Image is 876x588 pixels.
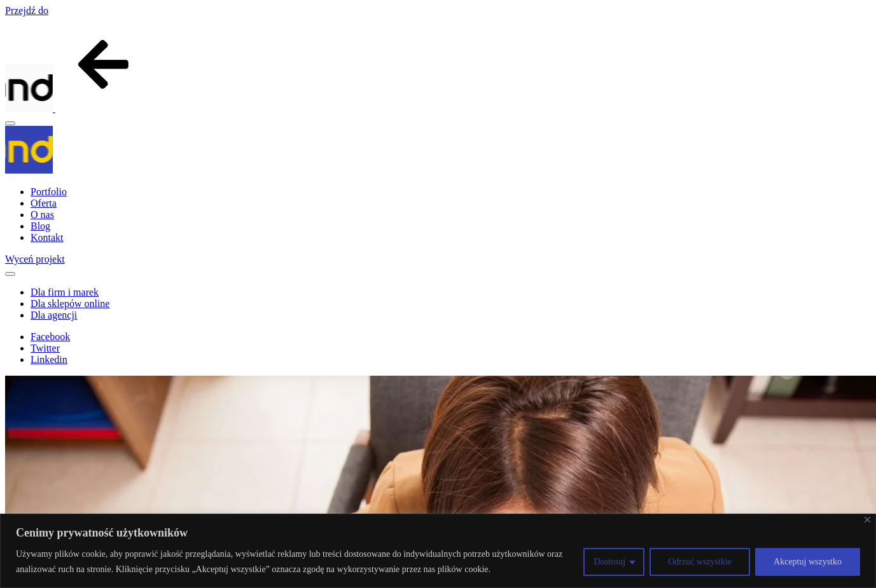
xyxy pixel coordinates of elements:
p: Używamy plików cookie, aby poprawić jakość przeglądania, wyświetlać reklamy lub treści dostosowan... [16,547,574,577]
a: Dla sklepów online [31,298,109,309]
button: Navigation [5,121,15,125]
a: Linkedin [31,354,67,365]
img: Powrót [55,17,151,112]
img: Brandoo Group [5,64,53,112]
a: Oferta [31,198,57,209]
button: Blisko [865,517,870,523]
p: Cenimy prywatność użytkowników [16,525,860,540]
button: Odrzuć wszystkie [650,548,750,576]
a: Facebook [31,331,70,342]
a: Portfolio [31,186,67,197]
button: Akceptuj wszystko [755,548,860,576]
img: Close [865,517,870,523]
a: Dla firm i marek [31,287,99,297]
a: Kontakt [31,232,64,243]
img: Brandoo Group [5,126,53,174]
a: Blog [31,221,50,231]
a: Przejdź do [5,5,48,16]
a: O nas [31,209,54,220]
button: Dostosuj [583,548,644,576]
a: Wyceń projekt [5,254,65,264]
a: Twitter [31,343,60,353]
a: Dla agencji [31,310,77,320]
button: Close [5,272,15,276]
